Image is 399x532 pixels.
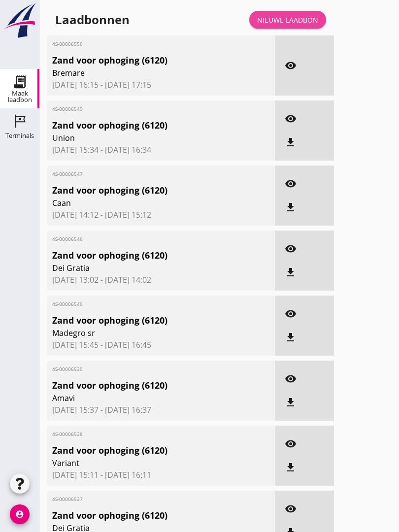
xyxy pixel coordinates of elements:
div: Terminals [5,133,34,139]
span: 4S-00006550 [52,40,233,48]
span: 4S-00006549 [52,105,233,113]
span: [DATE] 13:02 - [DATE] 14:02 [52,274,270,286]
span: Dei Gratia [52,262,233,274]
span: Zand voor ophoging (6120) [52,379,233,392]
i: file_download [285,136,297,148]
span: [DATE] 16:15 - [DATE] 17:15 [52,79,270,91]
span: Variant [52,457,233,469]
i: visibility [285,373,297,385]
span: [DATE] 15:37 - [DATE] 16:37 [52,404,270,416]
i: file_download [285,462,297,473]
span: Zand voor ophoging (6120) [52,314,233,327]
span: [DATE] 15:34 - [DATE] 16:34 [52,144,270,156]
span: 4S-00006538 [52,431,233,438]
span: 4S-00006539 [52,366,233,373]
i: visibility [285,178,297,190]
a: Nieuwe laadbon [249,11,326,29]
i: file_download [285,332,297,343]
i: visibility [285,243,297,255]
span: Zand voor ophoging (6120) [52,249,233,262]
div: Laadbonnen [55,12,130,28]
i: visibility [285,503,297,515]
span: Amavi [52,392,233,404]
span: Madegro sr [52,327,233,339]
span: Caan [52,197,233,209]
span: Bremare [52,67,233,79]
i: visibility [285,113,297,125]
i: visibility [285,308,297,320]
span: Union [52,132,233,144]
i: account_circle [10,504,30,524]
span: [DATE] 14:12 - [DATE] 15:12 [52,209,270,221]
span: [DATE] 15:45 - [DATE] 16:45 [52,339,270,351]
img: logo-small.a267ee39.svg [2,2,37,39]
i: file_download [285,266,297,278]
span: Zand voor ophoging (6120) [52,509,233,522]
i: file_download [285,201,297,213]
span: 4S-00006540 [52,300,233,308]
span: Zand voor ophoging (6120) [52,444,233,457]
i: file_download [285,397,297,408]
span: Zand voor ophoging (6120) [52,54,233,67]
span: Zand voor ophoging (6120) [52,184,233,197]
i: visibility [285,438,297,450]
span: 4S-00006546 [52,235,233,243]
span: [DATE] 15:11 - [DATE] 16:11 [52,469,270,481]
span: 4S-00006537 [52,496,233,503]
i: visibility [285,60,297,71]
span: 4S-00006547 [52,170,233,178]
span: Zand voor ophoging (6120) [52,119,233,132]
div: Nieuwe laadbon [257,15,318,25]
